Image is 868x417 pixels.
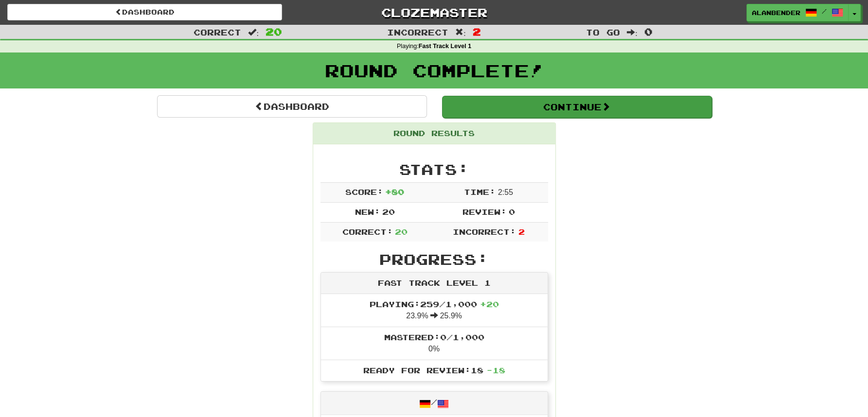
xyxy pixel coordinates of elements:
span: Review: [462,207,506,216]
span: To go [586,27,620,37]
span: 2 [518,227,524,236]
a: Dashboard [7,4,282,20]
span: 2 [473,26,481,37]
span: 20 [266,26,282,37]
h2: Progress: [320,251,548,267]
strong: Fast Track Level 1 [419,43,472,50]
span: : [627,28,638,36]
h1: Round Complete! [3,61,865,80]
div: Fast Track Level 1 [321,273,548,294]
button: Continue [442,96,712,118]
a: AlanBender / [746,4,849,21]
span: New: [354,207,380,216]
span: Incorrect [387,27,448,37]
span: Incorrect: [453,227,516,236]
span: Playing: 259 / 1,000 [370,299,499,309]
div: / [321,392,548,415]
span: Correct: [342,227,392,236]
span: AlanBender [752,8,800,17]
a: Clozemaster [297,4,571,21]
span: Score: [345,187,383,196]
li: 23.9% 25.9% [321,294,548,327]
span: : [455,28,466,36]
span: 0 [644,26,653,37]
div: Round Results [313,123,555,144]
span: + 20 [480,299,499,309]
span: 20 [395,227,407,236]
span: Ready for Review: 18 [363,365,505,375]
span: Mastered: 0 / 1,000 [384,332,484,342]
li: 0% [321,327,548,360]
span: - 18 [486,365,505,375]
a: Dashboard [157,95,427,118]
span: Correct [194,27,241,37]
h2: Stats: [320,161,548,177]
span: 2 : 55 [498,188,513,196]
span: : [248,28,259,36]
span: 0 [509,207,515,216]
span: 20 [382,207,395,216]
span: Time: [464,187,496,196]
span: + 80 [385,187,404,196]
span: / [822,8,827,15]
